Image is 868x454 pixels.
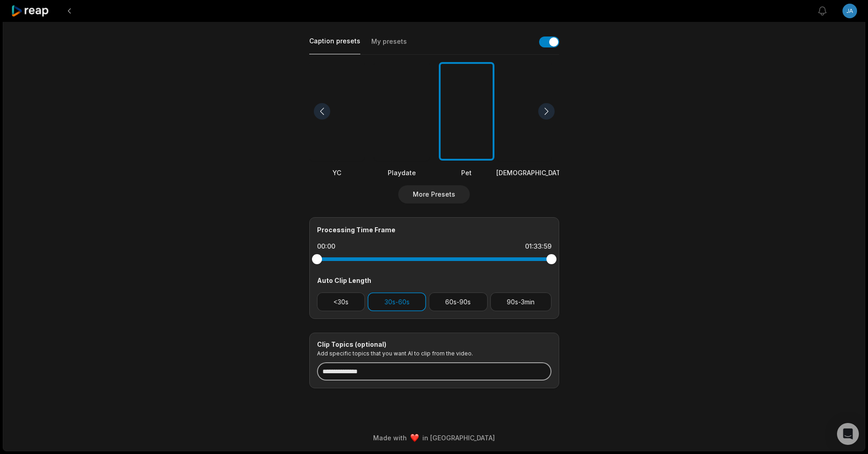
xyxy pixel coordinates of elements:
button: <30s [317,292,365,311]
div: 00:00 [317,242,335,251]
button: 30s-60s [368,292,426,311]
div: YC [309,168,365,177]
button: More Presets [398,185,470,204]
p: Add specific topics that you want AI to clip from the video. [317,350,551,357]
div: Made with in [GEOGRAPHIC_DATA] [11,433,857,443]
div: Clip Topics (optional) [317,340,551,349]
button: 60s-90s [429,292,488,311]
div: Open Intercom Messenger [837,423,859,445]
button: Caption presets [309,37,360,54]
div: 01:33:59 [525,242,551,251]
div: Auto Clip Length [317,276,551,285]
img: heart emoji [411,434,419,442]
div: [DEMOGRAPHIC_DATA] [496,168,567,177]
button: 90s-3min [490,292,551,311]
div: Playdate [374,168,430,177]
button: My presets [371,37,407,54]
div: Pet [439,168,494,177]
div: Processing Time Frame [317,225,551,235]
